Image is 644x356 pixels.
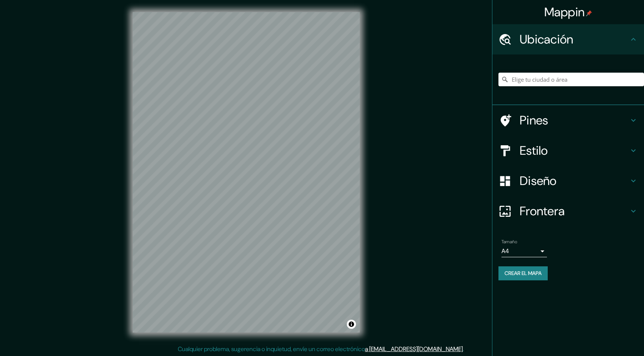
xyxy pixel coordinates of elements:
[178,345,464,354] p: Cualquier problema, sugerencia o inquietud, envíe un correo electrónico .
[501,245,547,257] div: A4
[492,196,644,226] div: Frontera
[520,143,629,158] h4: Estilo
[492,135,644,166] div: Estilo
[498,73,644,86] input: Elige tu ciudad o área
[520,32,629,47] h4: Ubicación
[520,173,629,188] h4: Diseño
[544,4,585,20] font: Mappin
[347,320,356,329] button: Alternar atribución
[492,105,644,135] div: Pines
[465,345,467,354] div: .
[133,12,360,333] canvas: Mapa
[577,326,636,348] iframe: Help widget launcher
[365,345,463,353] a: a [EMAIL_ADDRESS][DOMAIN_NAME]
[505,269,542,278] font: Crear el mapa
[501,239,517,245] label: Tamaño
[586,10,592,16] img: pin-icon.png
[464,345,465,354] div: .
[520,113,629,128] h4: Pines
[498,266,548,280] button: Crear el mapa
[492,24,644,54] div: Ubicación
[520,204,629,219] h4: Frontera
[492,166,644,196] div: Diseño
